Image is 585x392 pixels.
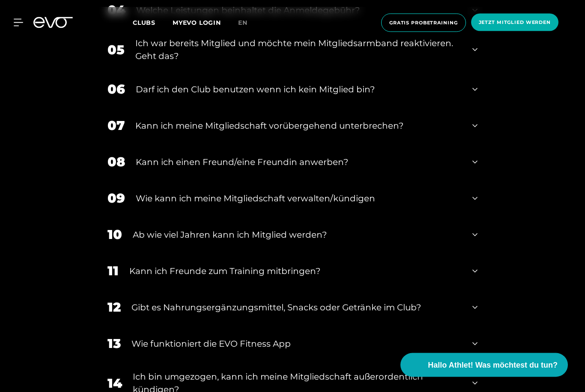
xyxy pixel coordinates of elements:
[136,83,462,96] div: Darf ich den Club benutzen wenn ich kein Mitglied bin?
[135,37,462,63] div: Ich war bereits Mitglied und möchte mein Mitgliedsarmband reaktivieren. Geht das?
[469,14,561,32] a: Jetzt Mitglied werden
[133,19,155,27] span: Clubs
[136,192,462,205] div: Wie kann ich meine Mitgliedschaft verwalten/kündigen
[173,19,221,27] a: MYEVO LOGIN
[107,153,125,172] div: 08
[379,14,469,32] a: Gratis Probetraining
[238,19,248,27] span: en
[400,353,568,377] button: Hallo Athlet! Was möchtest du tun?
[129,265,462,278] div: Kann ich Freunde zum Training mitbringen?
[107,225,122,245] div: 10
[136,156,462,169] div: Kann ich einen Freund/eine Freundin anwerben?
[428,360,558,371] span: Hallo Athlet! Was möchtest du tun?
[389,19,458,27] span: Gratis Probetraining
[135,120,462,133] div: Kann ich meine Mitgliedschaft vorübergehend unterbrechen?
[107,80,125,99] div: 06
[133,18,173,27] a: Clubs
[107,262,119,281] div: 11
[107,189,125,208] div: 09
[238,18,258,28] a: en
[107,116,125,136] div: 07
[107,334,121,354] div: 13
[107,41,125,60] div: 05
[107,298,121,317] div: 12
[479,19,551,26] span: Jetzt Mitglied werden
[131,338,462,351] div: Wie funktioniert die EVO Fitness App
[131,301,462,314] div: Gibt es Nahrungsergänzungsmittel, Snacks oder Getränke im Club?
[133,229,462,242] div: Ab wie viel Jahren kann ich Mitglied werden?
